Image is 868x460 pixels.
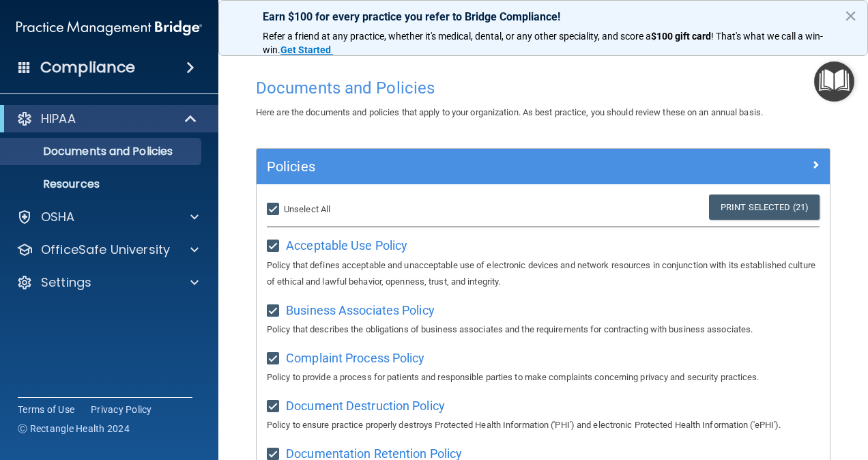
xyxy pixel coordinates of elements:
[267,204,283,215] input: Unselect All
[267,159,676,174] h5: Policies
[41,242,170,258] p: OfficeSafe University
[16,242,199,258] a: OfficeSafe University
[18,422,130,435] span: Ⓒ Rectangle Health 2024
[267,321,820,338] p: Policy that describes the obligations of business associates and the requirements for contracting...
[9,177,195,191] p: Resources
[709,195,820,220] a: Print Selected (21)
[16,111,198,127] a: HIPAA
[91,403,152,416] a: Privacy Policy
[41,111,76,127] p: HIPAA
[267,257,820,290] p: Policy that defines acceptable and unacceptable use of electronic devices and network resources i...
[286,399,445,413] span: Document Destruction Policy
[844,5,857,27] button: Close
[651,31,711,42] strong: $100 gift card
[263,31,651,42] span: Refer a friend at any practice, whether it's medical, dental, or any other speciality, and score a
[280,44,333,55] a: Get Started
[9,145,195,158] p: Documents and Policies
[18,403,74,416] a: Terms of Use
[284,204,330,214] span: Unselect All
[814,61,854,102] button: Open Resource Center
[267,156,820,177] a: Policies
[256,79,830,97] h4: Documents and Policies
[263,10,824,23] p: Earn $100 for every practice you refer to Bridge Compliance!
[280,44,331,55] strong: Get Started
[16,274,199,291] a: Settings
[256,107,763,117] span: Here are the documents and policies that apply to your organization. As best practice, you should...
[267,369,820,386] p: Policy to provide a process for patients and responsible parties to make complaints concerning pr...
[40,58,135,77] h4: Compliance
[41,274,91,291] p: Settings
[16,14,202,42] img: PMB logo
[16,209,199,225] a: OSHA
[41,209,75,225] p: OSHA
[286,351,424,365] span: Complaint Process Policy
[267,417,820,433] p: Policy to ensure practice properly destroys Protected Health Information ('PHI') and electronic P...
[263,31,823,55] span: ! That's what we call a win-win.
[286,303,435,317] span: Business Associates Policy
[286,238,407,253] span: Acceptable Use Policy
